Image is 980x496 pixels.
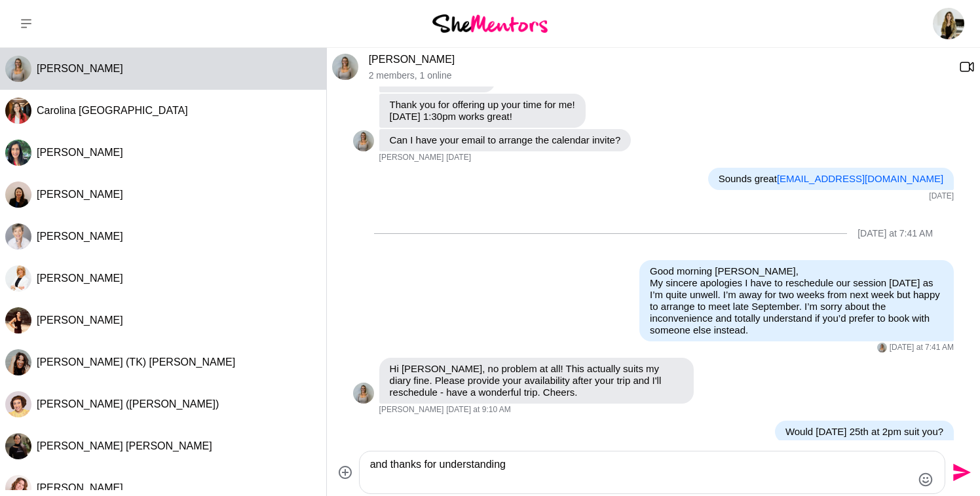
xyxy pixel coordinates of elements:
img: C [353,383,374,404]
time: 2025-08-12T04:17:37.516Z [929,191,954,202]
textarea: Type your message [370,457,912,488]
div: Chloe Green [877,343,887,353]
img: T [5,349,31,375]
img: C [5,56,31,82]
img: H [5,140,31,166]
img: K [5,307,31,334]
img: C [5,98,31,124]
div: Chloe Green [353,130,374,151]
span: Carolina [GEOGRAPHIC_DATA] [37,105,188,116]
div: Chloe Green [332,54,358,80]
a: [PERSON_NAME] [369,54,455,65]
div: Anita Balogh [5,223,31,250]
img: She Mentors Logo [432,14,548,32]
span: [PERSON_NAME] [379,153,444,163]
span: [PERSON_NAME] ([PERSON_NAME]) [37,398,219,410]
img: L [5,181,31,208]
div: Carolina Portugal [5,98,31,124]
button: Send [945,458,975,487]
time: 2025-09-01T21:41:39.266Z [890,343,954,353]
div: Louise Stroyov [5,181,31,208]
button: Emoji picker [918,472,933,487]
span: [PERSON_NAME] [37,147,123,158]
div: Chloe Green [353,383,374,404]
p: Sounds great [719,173,943,185]
img: M [5,391,31,417]
div: Kat Millar [5,265,31,292]
p: Would [DATE] 25th at 2pm suit you? [785,426,943,438]
img: C [332,54,358,80]
img: K [5,265,31,292]
span: [PERSON_NAME] (TK) [PERSON_NAME] [37,356,235,368]
div: [DATE] at 7:41 AM [857,228,933,239]
div: Taliah-Kate (TK) Byron [5,349,31,375]
img: Mahsa [933,8,964,39]
p: Good morning [PERSON_NAME], My sincere apologies I have to reschedule our session [DATE] as I’m q... [650,265,943,336]
span: [PERSON_NAME] [37,63,123,74]
span: [PERSON_NAME] [37,189,123,200]
div: Evelyn Lopez Delon [5,433,31,459]
span: [PERSON_NAME] [37,231,123,242]
img: E [5,433,31,459]
time: 2025-08-12T04:08:17.426Z [446,153,471,163]
img: C [877,343,887,353]
time: 2025-09-01T23:10:02.947Z [446,405,510,415]
p: 2 members , 1 online [369,70,949,81]
div: Chloe Green [5,56,31,82]
img: A [5,223,31,250]
p: Thank you for offering up your time for me! [DATE] 1:30pm works great! [390,99,575,123]
a: [EMAIL_ADDRESS][DOMAIN_NAME] [777,173,943,184]
p: Hi [PERSON_NAME], no problem at all! This actually suits my diary fine. Please provide your avail... [390,363,683,398]
p: Can I have your email to arrange the calendar invite? [390,134,621,146]
div: Kristy Eagleton [5,307,31,334]
span: [PERSON_NAME] [PERSON_NAME] [37,440,212,451]
span: [PERSON_NAME] [37,482,123,493]
span: [PERSON_NAME] [37,315,123,326]
span: [PERSON_NAME] [379,405,444,415]
span: [PERSON_NAME] [37,273,123,284]
div: Hema Prashar [5,140,31,166]
img: C [353,130,374,151]
div: Melissa Govranos (Bonaddio) [5,391,31,417]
